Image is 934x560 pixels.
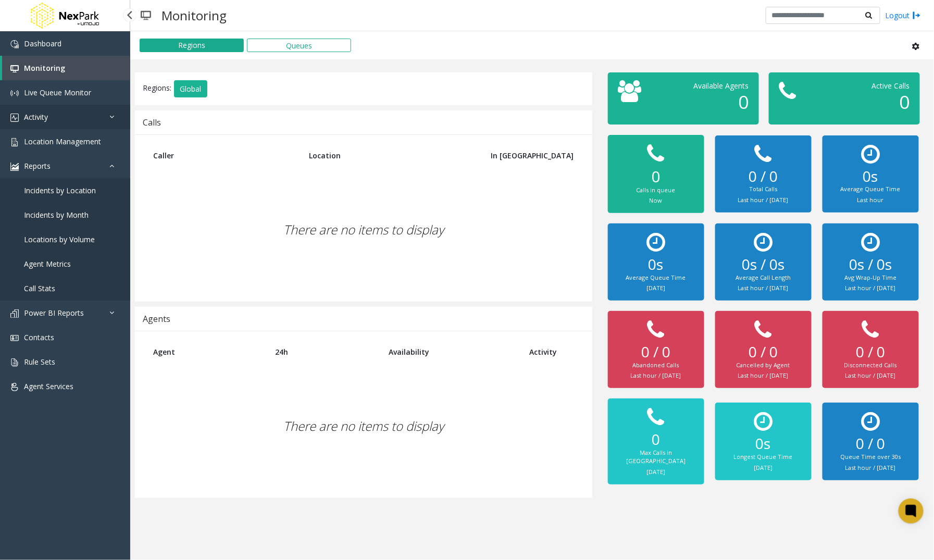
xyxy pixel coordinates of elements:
div: Total Calls [726,185,801,194]
h2: 0 [618,431,694,449]
button: Queues [247,39,351,52]
div: There are no items to display [145,365,582,488]
h3: Monitoring [156,3,232,28]
small: Last hour / [DATE] [631,371,681,379]
span: Agent Services [24,381,73,391]
span: Call Stats [24,283,55,293]
span: Locations by Volume [24,234,95,244]
div: Calls [143,116,161,129]
small: Last hour / [DATE] [845,284,896,292]
img: logout [913,10,921,21]
small: Last hour [857,196,884,204]
a: Logout [886,10,921,21]
span: Reports [24,161,51,171]
span: Regions: [143,83,171,93]
div: Longest Queue Time [726,453,801,462]
span: 0 [899,90,910,114]
div: Agents [143,312,170,326]
th: Activity [521,339,581,365]
th: Availability [381,339,521,365]
th: In [GEOGRAPHIC_DATA] [468,143,582,168]
span: Incidents by Location [24,185,96,195]
span: Available Agents [693,81,749,91]
img: pageIcon [141,3,151,28]
div: Average Call Length [726,273,801,282]
h2: 0 / 0 [833,435,908,453]
span: Active Calls [871,81,910,91]
small: Last hour / [DATE] [845,371,896,379]
img: 'icon' [10,89,19,97]
div: Calls in queue [618,186,694,195]
th: Caller [145,143,301,168]
div: Average Queue Time [618,273,694,282]
small: [DATE] [754,464,773,471]
span: Activity [24,112,48,122]
span: 0 [738,90,749,114]
span: Power BI Reports [24,308,84,318]
div: Disconnected Calls [833,361,908,370]
small: Last hour / [DATE] [738,284,789,292]
div: Max Calls in [GEOGRAPHIC_DATA] [618,449,694,466]
small: Last hour / [DATE] [738,196,789,204]
h2: 0s [726,435,801,453]
img: 'icon' [10,65,19,73]
h2: 0s / 0s [833,256,908,273]
img: 'icon' [10,138,19,146]
h2: 0 [618,167,694,186]
h2: 0 / 0 [618,343,694,361]
img: 'icon' [10,40,19,48]
div: Cancelled by Agent [726,361,801,370]
span: Live Queue Monitor [24,88,91,97]
span: Monitoring [24,63,65,73]
img: 'icon' [10,383,19,391]
div: Abandoned Calls [618,361,694,370]
small: Now [650,196,663,204]
th: Agent [145,339,267,365]
img: 'icon' [10,358,19,367]
img: 'icon' [10,334,19,342]
h2: 0s / 0s [726,256,801,273]
span: Incidents by Month [24,210,89,220]
th: 24h [267,339,380,365]
img: 'icon' [10,163,19,171]
small: [DATE] [646,284,665,292]
small: [DATE] [646,468,665,476]
h2: 0 / 0 [726,343,801,361]
button: Global [174,80,207,98]
h2: 0s [618,256,694,273]
div: Average Queue Time [833,185,908,194]
span: Contacts [24,332,54,342]
span: Agent Metrics [24,259,71,269]
small: Last hour / [DATE] [738,371,789,379]
div: Queue Time over 30s [833,453,908,462]
img: 'icon' [10,309,19,318]
small: Last hour / [DATE] [845,464,896,471]
a: Monitoring [2,56,130,80]
h2: 0 / 0 [833,343,908,361]
span: Location Management [24,136,101,146]
div: There are no items to display [145,168,582,291]
span: Rule Sets [24,357,55,367]
img: 'icon' [10,114,19,122]
div: Avg Wrap-Up Time [833,273,908,282]
h2: 0 / 0 [726,168,801,185]
span: Dashboard [24,39,61,48]
button: Regions [140,39,244,52]
h2: 0s [833,168,908,185]
th: Location [301,143,468,168]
